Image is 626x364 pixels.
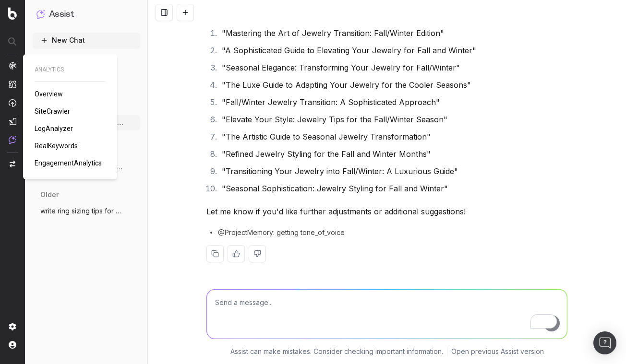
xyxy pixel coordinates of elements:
[36,8,136,21] button: Assist
[9,117,16,125] img: Studio
[35,124,77,133] a: LogAnalyzer
[219,95,567,109] li: "Fall/Winter Jewelry Transition: A Sophisticated Approach"
[35,158,106,168] a: EngagementAnalytics
[451,347,544,356] a: Open previous Assist version
[219,164,567,178] li: "Transitioning Your Jewelry into Fall/Winter: A Luxurious Guide"
[9,341,16,349] img: My account
[35,142,78,150] span: RealKeywords
[35,90,63,98] span: Overview
[218,228,345,237] span: @ProjectMemory: getting tone_of_voice
[33,33,140,48] button: New Chat
[9,323,16,330] img: Setting
[593,331,616,354] div: Open Intercom Messenger
[49,8,74,21] h1: Assist
[219,182,567,195] li: "Seasonal Sophistication: Jewelry Styling for Fall and Winter"
[219,147,567,161] li: "Refined Jewelry Styling for the Fall and Winter Months"
[219,44,567,57] li: "A Sophisticated Guide to Elevating Your Jewelry for Fall and Winter"
[35,89,67,99] a: Overview
[207,290,567,339] textarea: To enrich screen reader interactions, please activate Accessibility in Grammarly extension settings
[219,130,567,143] li: "The Artistic Guide to Seasonal Jewelry Transformation"
[40,190,59,200] span: older
[9,136,16,144] img: Assist
[35,106,74,116] a: SiteCrawler
[36,10,45,19] img: Assist
[219,26,567,40] li: "Mastering the Art of Jewelry Transition: Fall/Winter Edition"
[33,203,140,219] button: write ring sizing tips for wide band rin
[230,347,443,356] p: Assist can make mistakes. Consider checking important information.
[219,61,567,74] li: "Seasonal Elegance: Transforming Your Jewelry for Fall/Winter"
[9,62,16,70] img: Analytics
[219,78,567,92] li: "The Luxe Guide to Adapting Your Jewelry for the Cooler Seasons"
[35,107,70,115] span: SiteCrawler
[35,159,102,167] span: EngagementAnalytics
[35,66,106,73] span: ANALYTICS
[9,99,16,107] img: Activation
[206,205,567,218] p: Let me know if you'd like further adjustments or additional suggestions!
[40,206,125,216] span: write ring sizing tips for wide band rin
[9,80,16,88] img: Intelligence
[33,52,140,67] a: How to use Assist
[10,161,15,167] img: Switch project
[35,125,73,132] span: LogAnalyzer
[8,7,17,20] img: Botify logo
[219,113,567,126] li: "Elevate Your Style: Jewelry Tips for the Fall/Winter Season"
[35,141,82,151] a: RealKeywords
